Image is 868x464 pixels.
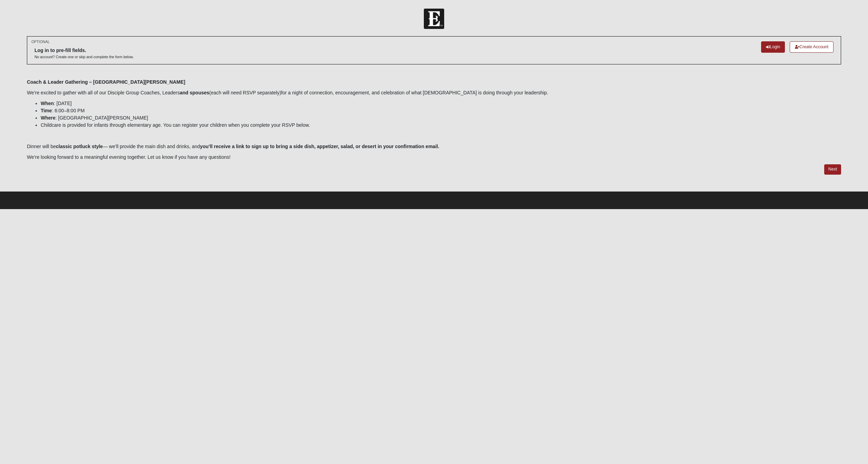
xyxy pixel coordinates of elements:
[790,41,834,53] a: Create Account
[27,89,841,96] p: We’re excited to gather with all of our Disciple Group Coaches, Leaders (each will need RSVP sepa...
[761,41,785,53] a: Login
[41,122,841,129] li: Childcare is provided for infants through elementary age. You can register your children when you...
[824,164,841,174] a: Next
[41,101,54,106] b: When
[200,144,439,149] b: you’ll receive a link to sign up to bring a side dish, appetizer, salad, or desert in your confir...
[31,39,50,44] small: OPTIONAL
[41,101,72,106] span: : [DATE]
[180,90,209,95] b: and spouses
[41,115,56,121] b: Where
[27,154,230,160] span: We’re looking forward to a meaningful evening together. Let us know if you have any questions!
[424,9,444,29] img: Church of Eleven22 Logo
[27,79,185,85] b: Coach & Leader Gathering – [GEOGRAPHIC_DATA][PERSON_NAME]
[34,48,134,53] h6: Log in to pre-fill fields.
[41,107,841,114] li: : 6:00–8:00 PM
[41,114,841,122] li: : [GEOGRAPHIC_DATA][PERSON_NAME]
[27,143,841,150] p: Dinner will be — we’ll provide the main dish and drinks, and
[34,54,134,60] p: No account? Create one or skip and complete the form below.
[41,108,52,113] b: Time
[56,144,103,149] b: classic potluck style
